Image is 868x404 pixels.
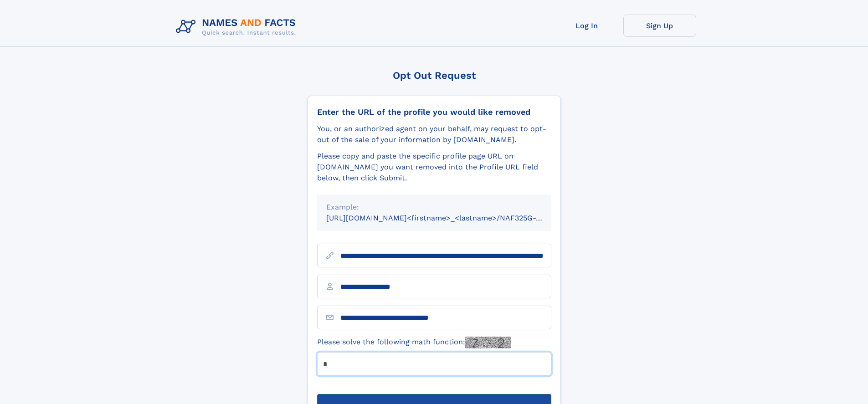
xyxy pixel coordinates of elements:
[317,107,551,117] div: Enter the URL of the profile you would like removed
[172,15,303,39] img: Logo Names and Facts
[317,151,551,184] div: Please copy and paste the specific profile page URL on [DOMAIN_NAME] you want removed into the Pr...
[623,15,696,37] a: Sign Up
[550,15,623,37] a: Log In
[326,202,542,213] div: Example:
[326,214,569,222] small: [URL][DOMAIN_NAME]<firstname>_<lastname>/NAF325G-xxxxxxxx
[317,123,551,145] div: You, or an authorized agent on your behalf, may request to opt-out of the sale of your informatio...
[308,70,561,81] div: Opt Out Request
[317,337,511,348] label: Please solve the following math function:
